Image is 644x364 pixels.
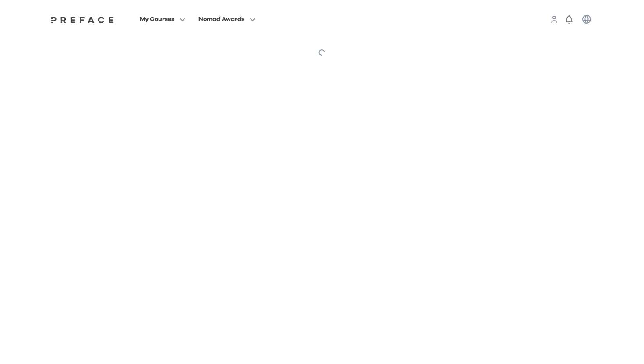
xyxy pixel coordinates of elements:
button: Nomad Awards [196,14,258,25]
button: My Courses [137,14,188,25]
a: Preface Logo [49,16,116,23]
span: My Courses [140,14,174,24]
img: Preface Logo [49,16,116,23]
span: Nomad Awards [198,14,244,24]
